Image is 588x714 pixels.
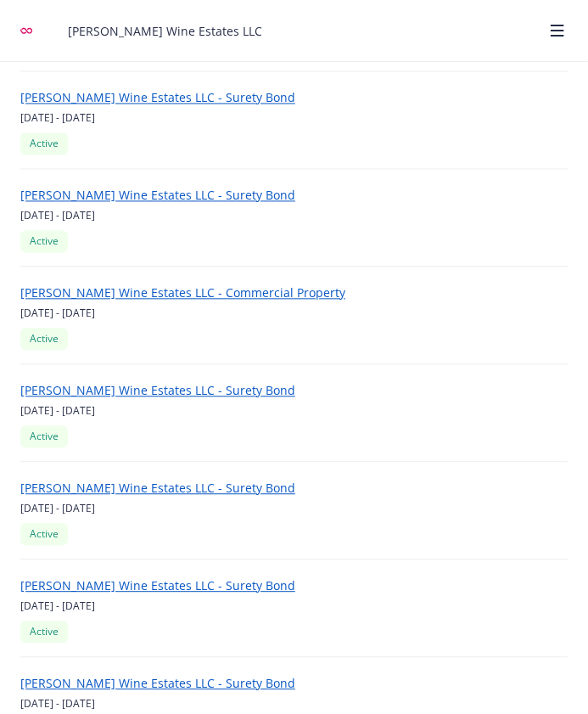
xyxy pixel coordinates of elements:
[20,481,295,497] a: [PERSON_NAME] Wine Estates LLC - Surety Bond
[27,332,61,347] span: Active
[20,111,568,126] span: [DATE] - [DATE]
[27,625,61,640] span: Active
[20,285,345,301] a: [PERSON_NAME] Wine Estates LLC - Commercial Property
[20,599,568,615] span: [DATE] - [DATE]
[20,90,295,106] a: [PERSON_NAME] Wine Estates LLC - Surety Bond
[20,188,295,204] a: [PERSON_NAME] Wine Estates LLC - Surety Bond
[27,234,61,250] span: Active
[20,404,568,419] span: [DATE] - [DATE]
[20,676,295,692] a: [PERSON_NAME] Wine Estates LLC - Surety Bond
[20,578,295,594] a: [PERSON_NAME] Wine Estates LLC - Surety Bond
[20,502,568,517] span: [DATE] - [DATE]
[27,430,61,445] span: Active
[20,209,568,224] span: [DATE] - [DATE]
[68,22,534,40] span: [PERSON_NAME] Wine Estates LLC
[20,697,568,712] span: [DATE] - [DATE]
[27,527,61,543] span: Active
[27,137,61,152] span: Active
[20,306,568,322] span: [DATE] - [DATE]
[20,383,295,399] a: [PERSON_NAME] Wine Estates LLC - Surety Bond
